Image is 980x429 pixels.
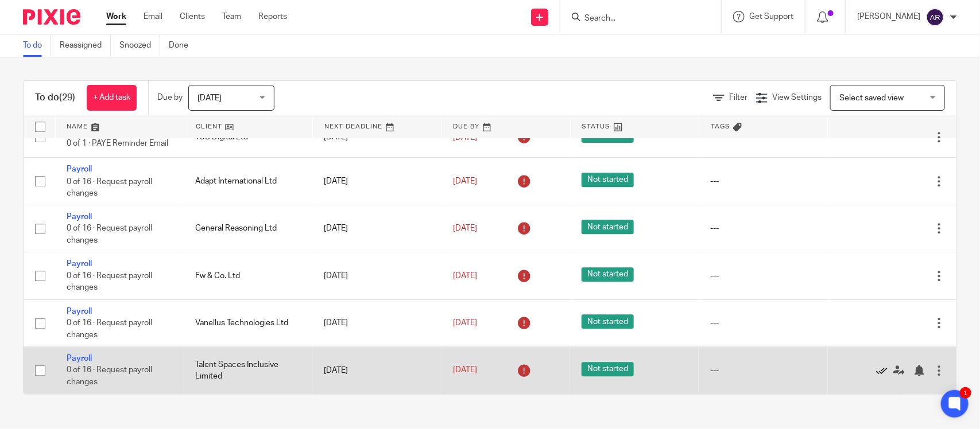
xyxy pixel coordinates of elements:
div: --- [710,317,816,329]
td: General Reasoning Ltd [184,205,312,252]
a: Mark as done [876,365,893,376]
a: Reassigned [60,34,111,57]
span: 0 of 16 · Request payroll changes [67,366,152,387]
span: Not started [582,314,634,329]
td: Adapt International Ltd [184,158,312,205]
a: + Add task [87,85,137,111]
input: Search [583,14,687,24]
span: (29) [59,93,75,102]
span: Not started [582,220,634,234]
a: Team [222,11,241,22]
a: Payroll [67,354,92,362]
a: Work [106,11,126,22]
span: [DATE] [453,224,477,232]
td: [DATE] [313,252,441,299]
a: To do [23,34,51,57]
span: 0 of 16 · Request payroll changes [67,224,152,244]
div: --- [710,175,816,187]
span: View Settings [772,93,822,102]
div: --- [710,365,816,376]
p: [PERSON_NAME] [857,11,920,22]
span: Get Support [749,13,793,21]
td: [DATE] [313,299,441,346]
span: [DATE] [453,177,477,185]
span: [DATE] [453,319,477,327]
a: Done [169,34,197,57]
a: Payroll [67,260,92,268]
td: [DATE] [313,158,441,205]
span: Tags [711,123,730,130]
div: 1 [960,387,971,399]
span: Not started [582,267,634,282]
span: 0 of 16 · Request payroll changes [67,272,152,292]
span: Not started [582,362,634,376]
a: Clients [180,11,205,22]
span: [DATE] [197,94,222,102]
td: [DATE] [313,205,441,252]
td: [DATE] [313,347,441,394]
span: 0 of 1 · PAYE Reminder Email [67,139,168,147]
span: Select saved view [839,94,904,102]
td: Vanellus Technologies Ltd [184,299,312,346]
div: --- [710,223,816,234]
img: svg%3E [926,8,944,26]
img: Pixie [23,9,80,25]
span: 0 of 16 · Request payroll changes [67,177,152,197]
a: Reports [258,11,287,22]
td: Talent Spaces Inclusive Limited [184,347,312,394]
span: [DATE] [453,366,477,375]
a: Email [144,11,162,22]
a: Payroll [67,165,92,173]
div: --- [710,270,816,282]
h1: To do [35,92,75,104]
a: Payroll [67,213,92,221]
td: Fw & Co. Ltd [184,252,312,299]
span: 0 of 16 · Request payroll changes [67,319,152,339]
a: Snoozed [119,34,160,57]
span: [DATE] [453,133,477,141]
span: Not started [582,173,634,187]
span: [DATE] [453,272,477,280]
span: Filter [729,93,747,102]
a: Payroll [67,307,92,315]
p: Due by [157,92,183,103]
